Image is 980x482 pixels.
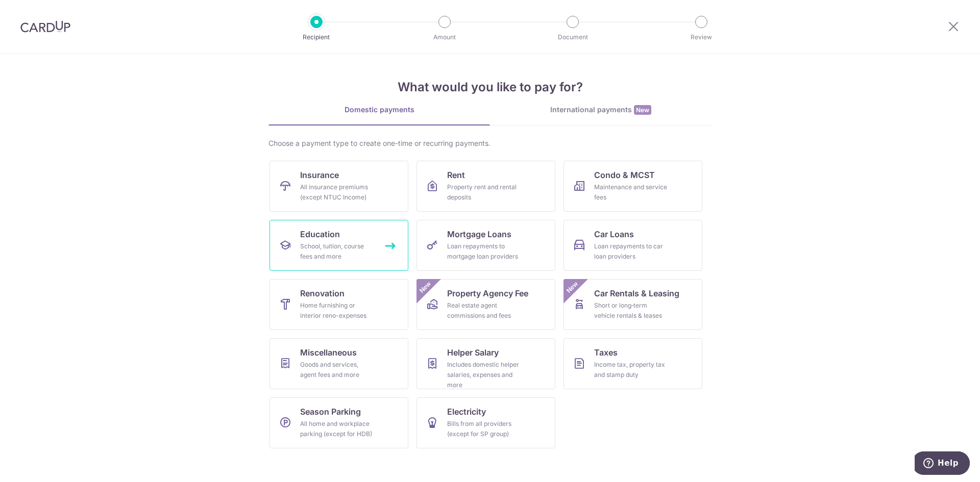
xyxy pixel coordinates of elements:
p: Amount [407,32,482,42]
span: Taxes [594,346,618,359]
span: Help [23,7,44,16]
span: Car Loans [594,228,634,240]
p: Document [535,32,610,42]
a: RenovationHome furnishing or interior reno-expenses [269,279,408,330]
div: Home furnishing or interior reno-expenses [300,300,374,321]
span: New [564,279,581,296]
a: Car LoansLoan repayments to car loan providers [563,220,702,271]
a: MiscellaneousGoods and services, agent fees and more [269,338,408,389]
img: CardUp [20,20,70,33]
div: Includes domestic helper salaries, expenses and more [447,360,521,390]
a: ElectricityBills from all providers (except for SP group) [416,397,555,448]
div: Goods and services, agent fees and more [300,360,374,380]
a: Car Rentals & LeasingShort or long‑term vehicle rentals & leasesNew [563,279,702,330]
a: InsuranceAll insurance premiums (except NTUC Income) [269,161,408,212]
span: Miscellaneous [300,346,357,359]
span: Helper Salary [447,346,499,359]
span: New [634,105,651,115]
span: Renovation [300,287,345,299]
div: Maintenance and service fees [594,182,668,202]
a: EducationSchool, tuition, course fees and more [269,220,408,271]
iframe: Opens a widget where you can find more information [915,451,970,477]
span: Property Agency Fee [447,287,528,299]
div: All insurance premiums (except NTUC Income) [300,182,374,202]
div: Real estate agent commissions and fees [447,300,521,321]
span: Insurance [300,169,339,181]
div: Short or long‑term vehicle rentals & leases [594,300,668,321]
span: New [417,279,434,296]
div: Bills from all providers (except for SP group) [447,419,521,439]
div: Income tax, property tax and stamp duty [594,360,668,380]
span: Car Rentals & Leasing [594,287,679,299]
div: Loan repayments to mortgage loan providers [447,241,521,262]
div: Choose a payment type to create one-time or recurring payments. [268,138,712,148]
a: Mortgage LoansLoan repayments to mortgage loan providers [416,220,555,271]
p: Review [664,32,739,42]
span: Mortgage Loans [447,228,511,240]
a: TaxesIncome tax, property tax and stamp duty [563,338,702,389]
div: All home and workplace parking (except for HDB) [300,419,374,439]
a: Helper SalaryIncludes domestic helper salaries, expenses and more [416,338,555,389]
span: Electricity [447,405,486,418]
span: Season Parking [300,405,361,418]
span: Rent [447,169,465,181]
span: Condo & MCST [594,169,655,181]
h4: What would you like to pay for? [268,78,712,96]
div: Domestic payments [268,105,490,115]
p: Recipient [279,32,354,42]
a: Condo & MCSTMaintenance and service fees [563,161,702,212]
a: RentProperty rent and rental deposits [416,161,555,212]
div: Property rent and rental deposits [447,182,521,202]
div: International payments [490,105,712,115]
div: School, tuition, course fees and more [300,241,374,262]
a: Season ParkingAll home and workplace parking (except for HDB) [269,397,408,448]
div: Loan repayments to car loan providers [594,241,668,262]
span: Education [300,228,340,240]
a: Property Agency FeeReal estate agent commissions and feesNew [416,279,555,330]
